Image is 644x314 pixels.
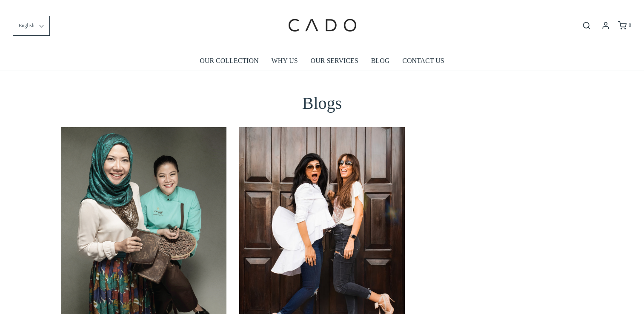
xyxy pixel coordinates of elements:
span: 0 [629,22,631,28]
img: cadogifting [286,6,358,45]
a: 0 [617,21,631,30]
span: English [19,22,34,30]
button: Open search bar [579,21,594,30]
button: English [13,16,50,36]
a: OUR SERVICES [311,51,358,71]
a: BLOG [371,51,390,71]
a: CONTACT US [402,51,444,71]
a: OUR COLLECTION [200,51,258,71]
a: WHY US [272,51,298,71]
